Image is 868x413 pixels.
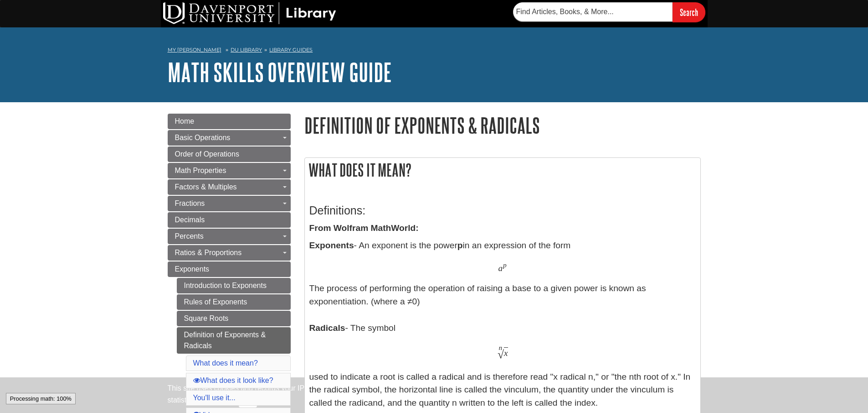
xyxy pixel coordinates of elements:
[309,204,696,217] h3: Definitions:
[305,158,700,182] h2: What does it mean?
[175,183,237,191] span: Factors & Multiples
[231,47,262,53] a: DU Library
[175,167,226,174] span: Math Properties
[168,212,291,228] a: Decimals
[175,150,239,158] span: Order of Operations
[504,348,508,358] span: x
[177,278,291,293] a: Introduction to Exponents
[175,216,205,224] span: Decimals
[168,163,291,178] a: Math Properties
[168,229,291,244] a: Percents
[499,344,503,352] span: n
[177,327,291,354] a: Definition of Exponents & Radicals
[168,146,291,162] a: Order of Operations
[193,394,236,402] a: You'll use it...
[168,245,291,261] a: Ratios & Proportions
[168,46,221,54] a: My [PERSON_NAME]
[168,58,392,86] a: Math Skills Overview Guide
[168,44,701,58] nav: breadcrumb
[269,47,313,53] a: Library Guides
[168,196,291,211] a: Fractions
[513,2,673,21] input: Find Articles, Books, & More...
[498,263,503,273] span: a
[513,2,705,22] form: Searches DU Library's articles, books, and more
[168,130,291,146] a: Basic Operations
[175,117,195,125] span: Home
[177,294,291,310] a: Rules of Exponents
[6,393,76,404] div: Processing math: 100%
[498,348,504,362] span: √
[457,240,463,250] b: p
[175,199,205,207] span: Fractions
[309,240,354,250] b: Exponents
[177,311,291,326] a: Square Roots
[163,2,336,24] img: DU Library
[193,376,273,384] a: What does it look like?
[175,265,210,273] span: Exponents
[168,114,291,129] a: Home
[673,2,705,22] input: Search
[168,179,291,195] a: Factors & Multiples
[175,134,231,141] span: Basic Operations
[175,232,204,240] span: Percents
[309,323,345,333] b: Radicals
[193,359,258,367] a: What does it mean?
[309,223,419,233] strong: From Wolfram MathWorld:
[168,261,291,277] a: Exponents
[304,114,701,137] h1: Definition of Exponents & Radicals
[175,249,242,256] span: Ratios & Proportions
[503,261,507,269] span: p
